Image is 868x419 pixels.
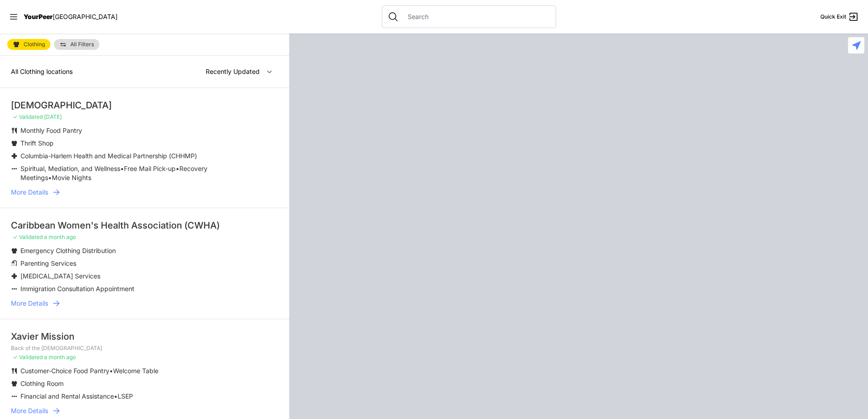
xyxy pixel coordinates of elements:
span: [MEDICAL_DATA] Services [20,272,100,280]
span: a month ago [44,354,76,361]
span: ✓ Validated [13,354,43,361]
span: Emergency Clothing Distribution [20,247,116,254]
span: Free Mail Pick-up [124,165,176,172]
a: Clothing [7,39,50,50]
span: Clothing [24,42,45,47]
span: • [48,174,52,181]
span: Customer-Choice Food Pantry [20,367,109,375]
div: Caribbean Women's Health Association (CWHA) [11,219,278,232]
div: Xavier Mission [11,330,278,343]
span: Monthly Food Pantry [20,127,82,134]
span: • [109,367,113,375]
span: LSEP [118,392,133,400]
span: [GEOGRAPHIC_DATA] [53,13,118,20]
span: ✓ Validated [13,234,43,240]
a: More Details [11,406,278,415]
span: More Details [11,299,48,308]
span: Clothing Room [20,380,64,387]
a: More Details [11,188,278,197]
span: Quick Exit [820,13,846,20]
span: ✓ Validated [13,113,43,120]
a: YourPeer[GEOGRAPHIC_DATA] [24,14,118,19]
span: Financial and Rental Assistance [20,392,114,400]
span: Parenting Services [20,259,76,267]
span: All Clothing locations [11,68,73,75]
span: More Details [11,406,48,415]
span: Movie Nights [52,174,91,181]
span: Spiritual, Mediation, and Wellness [20,165,120,172]
span: More Details [11,188,48,197]
div: [DEMOGRAPHIC_DATA] [11,99,278,112]
p: Back of the [DEMOGRAPHIC_DATA] [11,345,278,352]
span: • [120,165,124,172]
span: a month ago [44,234,76,240]
span: • [114,392,118,400]
span: Welcome Table [113,367,158,375]
a: Quick Exit [820,11,859,22]
span: [DATE] [44,113,62,120]
span: All Filters [70,42,94,47]
input: Search [402,12,550,21]
span: • [176,165,179,172]
span: Thrift Shop [20,139,54,147]
a: More Details [11,299,278,308]
span: Immigration Consultation Appointment [20,285,134,292]
span: Columbia-Harlem Health and Medical Partnership (CHHMP) [20,152,197,160]
span: YourPeer [24,13,53,20]
a: All Filters [54,39,99,50]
